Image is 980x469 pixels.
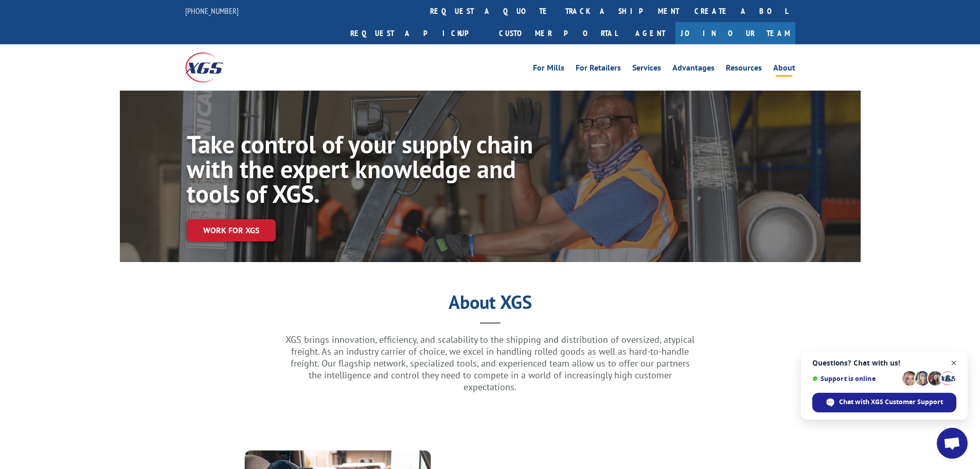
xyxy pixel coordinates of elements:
[632,64,661,75] a: Services
[812,393,956,412] div: Chat with XGS Customer Support
[773,64,795,75] a: About
[343,22,491,44] a: Request a pickup
[812,375,899,383] span: Support is online
[491,22,625,44] a: Customer Portal
[185,6,239,16] a: [PHONE_NUMBER]
[533,64,564,75] a: For Mills
[576,64,621,75] a: For Retailers
[120,295,861,315] h1: About XGS
[675,22,795,44] a: Join Our Team
[284,334,696,393] p: XGS brings innovation, efficiency, and scalability to the shipping and distribution of oversized,...
[672,64,715,75] a: Advantages
[625,22,675,44] a: Agent
[948,357,960,370] span: Close chat
[812,359,956,367] span: Questions? Chat with us!
[187,132,536,211] h1: Take control of your supply chain with the expert knowledge and tools of XGS.
[839,397,943,407] span: Chat with XGS Customer Support
[937,428,968,459] div: Open chat
[187,219,276,241] a: Work for XGS
[726,64,762,75] a: Resources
